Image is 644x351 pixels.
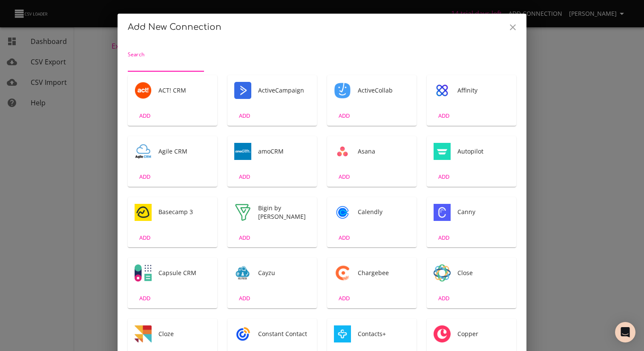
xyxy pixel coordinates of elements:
div: Tool [334,204,351,221]
button: ADD [430,231,457,244]
button: ADD [231,231,258,244]
img: Close [434,264,451,281]
span: amoCRM [258,147,310,156]
img: ActiveCampaign [234,82,251,99]
span: ActiveCampaign [258,86,310,95]
span: ADD [333,172,356,182]
button: ADD [131,109,158,122]
span: Close [457,269,509,277]
img: Contacts+ [334,325,351,342]
img: Bigin by Zoho CRM [234,204,251,221]
div: Tool [434,82,451,99]
span: Chargebee [358,269,410,277]
span: ADD [333,111,356,121]
span: ADD [333,293,356,303]
div: Tool [234,82,251,99]
img: Capsule CRM [135,264,152,281]
span: ADD [432,293,455,303]
span: ADD [233,172,256,182]
span: ADD [233,293,256,303]
span: ACT! CRM [158,86,210,95]
button: ADD [131,292,158,305]
button: ADD [430,170,457,183]
div: Tool [434,143,451,160]
img: ActiveCollab [334,82,351,99]
img: Basecamp 3 [135,204,152,221]
div: Tool [334,82,351,99]
button: ADD [131,170,158,183]
img: Calendly [334,204,351,221]
h2: Add New Connection [128,20,516,34]
img: Constant Contact [234,325,251,342]
button: ADD [131,231,158,244]
span: ADD [333,233,356,243]
span: Agile CRM [158,147,210,156]
button: ADD [430,292,457,305]
img: Cloze [135,325,152,342]
span: ADD [432,111,455,121]
span: ADD [133,172,156,182]
img: Autopilot [434,143,451,160]
div: Tool [234,325,251,342]
div: Tool [234,143,251,160]
span: Copper [457,330,509,338]
span: Basecamp 3 [158,208,210,216]
div: Tool [434,325,451,342]
div: Tool [334,264,351,281]
span: ADD [233,111,256,121]
div: Tool [135,143,152,160]
button: ADD [331,109,358,122]
button: ADD [231,292,258,305]
div: Tool [135,264,152,281]
div: Tool [234,204,251,221]
span: Affinity [457,86,509,95]
div: Tool [234,264,251,281]
span: Asana [358,147,410,156]
span: Constant Contact [258,330,310,338]
span: ADD [432,172,455,182]
div: Tool [434,204,451,221]
button: ADD [430,109,457,122]
span: ADD [133,233,156,243]
span: Capsule CRM [158,269,210,277]
div: Tool [135,204,152,221]
div: Tool [434,264,451,281]
span: Calendly [358,208,410,216]
button: ADD [331,292,358,305]
div: Tool [334,325,351,342]
span: Cloze [158,330,210,338]
div: Tool [135,325,152,342]
button: ADD [231,109,258,122]
img: Chargebee [334,264,351,281]
span: ADD [233,233,256,243]
span: Contacts+ [358,330,410,338]
span: Bigin by [PERSON_NAME] [258,204,310,221]
span: Cayzu [258,269,310,277]
button: ADD [231,170,258,183]
button: ADD [331,170,358,183]
img: Canny [434,204,451,221]
label: Search [128,52,144,57]
img: ACT! CRM [135,82,152,99]
div: Tool [135,82,152,99]
img: Agile CRM [135,143,152,160]
img: Asana [334,143,351,160]
div: Tool [334,143,351,160]
span: ADD [133,293,156,303]
span: ActiveCollab [358,86,410,95]
img: Copper [434,325,451,342]
span: Autopilot [457,147,509,156]
button: ADD [331,231,358,244]
img: Affinity [434,82,451,99]
button: Close [503,17,523,38]
img: amoCRM [234,143,251,160]
img: Cayzu [234,264,251,281]
span: Canny [457,208,509,216]
span: ADD [432,233,455,243]
div: Open Intercom Messenger [615,322,635,342]
span: ADD [133,111,156,121]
